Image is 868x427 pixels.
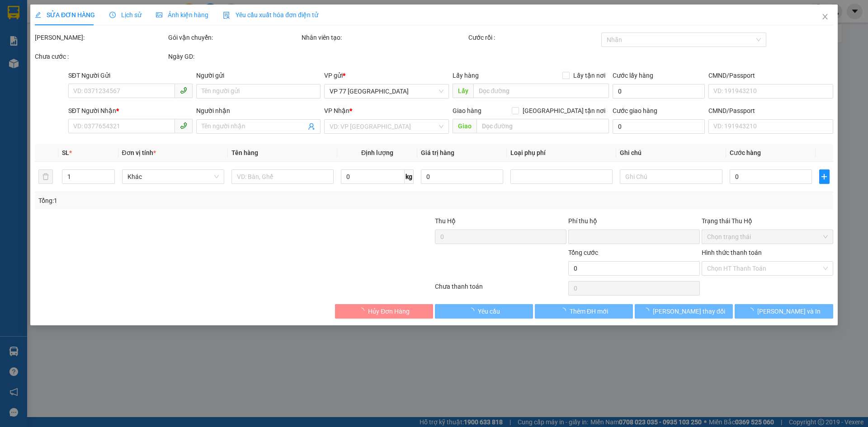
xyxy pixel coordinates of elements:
img: icon [223,12,230,19]
div: Gói vận chuyển: [168,33,300,42]
span: loading [560,308,570,314]
span: Định lượng [361,149,393,156]
span: Lấy hàng [453,72,479,79]
span: Giao [453,119,476,133]
button: Close [812,5,838,30]
input: Cước lấy hàng [613,84,705,99]
span: Khác [127,170,219,183]
span: Thu Hộ [435,217,456,225]
button: Thêm ĐH mới [535,304,633,319]
label: Cước lấy hàng [613,72,653,79]
div: Chưa cước : [35,52,166,61]
span: Cước hàng [730,149,761,156]
div: Phí thu hộ [568,216,700,230]
th: Loại phụ phí [507,144,616,162]
span: SL [62,149,70,156]
span: SỬA ĐƠN HÀNG [35,11,95,19]
span: phone [180,87,187,94]
div: Chưa thanh toán [434,282,567,297]
label: Hình thức thanh toán [702,249,762,256]
div: Nhân viên tạo: [302,33,467,42]
span: clock-circle [109,12,116,18]
span: Đơn vị tính [122,149,156,156]
div: SĐT Người Gửi [68,70,193,80]
span: loading [747,308,757,314]
div: Người gửi [196,70,321,80]
input: Dọc đường [473,84,609,98]
th: Ghi chú [617,144,726,162]
span: phone [180,122,187,129]
span: Giao hàng [453,107,481,114]
div: Ngày GD: [168,52,300,61]
span: close [821,13,829,20]
span: Yêu cầu [478,306,500,316]
span: Yêu cầu xuất hóa đơn điện tử [223,11,318,19]
button: Hủy Đơn Hàng [335,304,433,319]
span: Tên hàng [231,149,258,156]
span: edit [35,12,41,18]
div: Tổng: 1 [38,196,335,206]
span: user-add [308,123,316,130]
input: VD: Bàn, Ghế [231,169,334,184]
label: Cước giao hàng [613,107,657,114]
button: plus [819,169,829,184]
span: plus [820,173,829,180]
span: loading [468,308,478,314]
div: SĐT Người Nhận [68,106,193,116]
span: loading [643,308,653,314]
span: Thêm ĐH mới [570,306,608,316]
button: delete [38,169,53,184]
div: Người nhận [196,106,321,116]
span: [GEOGRAPHIC_DATA] tận nơi [519,106,609,116]
button: [PERSON_NAME] thay đổi [635,304,733,319]
span: kg [405,169,414,184]
div: Trạng thái Thu Hộ [702,216,833,226]
button: Yêu cầu [435,304,533,319]
span: VP 77 Thái Nguyên [330,84,443,98]
input: Ghi Chú [620,169,722,184]
span: Hủy Đơn Hàng [368,306,410,316]
div: Cước rồi : [468,33,600,42]
span: Giá trị hàng [421,149,454,156]
span: VP Nhận [325,107,350,114]
span: Chọn trạng thái [707,230,828,244]
span: Ảnh kiện hàng [156,11,208,19]
span: Lấy [453,84,473,98]
span: Tổng cước [568,249,598,256]
div: [PERSON_NAME]: [35,33,166,42]
button: [PERSON_NAME] và In [735,304,833,319]
input: Cước giao hàng [613,119,705,134]
div: CMND/Passport [708,106,833,116]
span: Lấy tận nơi [570,70,609,80]
span: [PERSON_NAME] và In [757,306,821,316]
span: loading [358,308,368,314]
span: picture [156,12,162,18]
span: Lịch sử [109,11,142,19]
div: CMND/Passport [708,70,833,80]
div: VP gửi [325,70,449,80]
input: Dọc đường [476,119,609,133]
span: [PERSON_NAME] thay đổi [653,306,725,316]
